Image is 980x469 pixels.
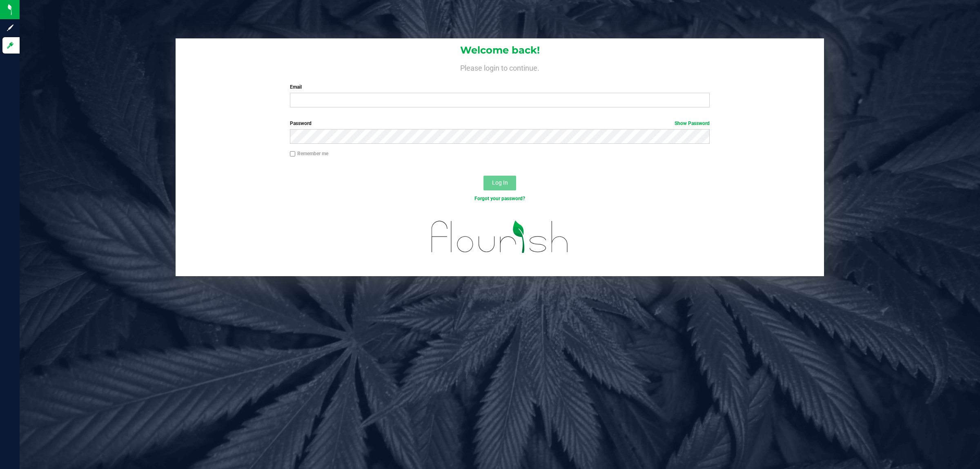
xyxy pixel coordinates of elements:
inline-svg: Sign up [6,24,14,32]
label: Email [290,83,710,91]
a: Forgot your password? [474,196,525,201]
inline-svg: Log in [6,41,14,49]
h1: Welcome back! [176,45,824,56]
input: Remember me [290,151,296,157]
h4: Please login to continue. [176,62,824,72]
img: flourish_logo.svg [419,211,581,263]
a: Show Password [675,121,710,126]
label: Remember me [290,150,328,157]
span: Log In [492,179,508,186]
span: Password [290,121,312,126]
button: Log In [483,176,516,190]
